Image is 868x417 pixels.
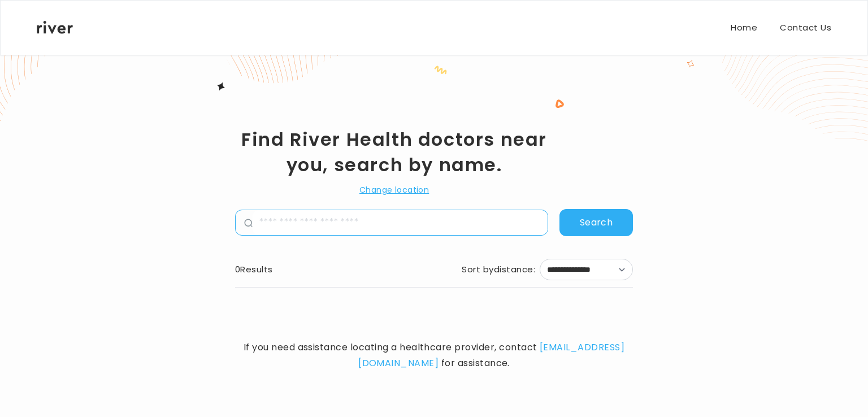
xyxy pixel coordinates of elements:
div: Sort by : [462,262,535,277]
span: distance [494,262,533,277]
div: 0 Results [235,262,273,277]
h1: Find River Health doctors near you, search by name. [235,127,553,177]
span: If you need assistance locating a healthcare provider, contact for assistance. [235,340,633,371]
button: Change location [359,183,429,197]
button: Search [559,209,633,236]
a: Home [731,20,757,36]
a: Contact Us [780,20,831,36]
input: name [253,210,548,235]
